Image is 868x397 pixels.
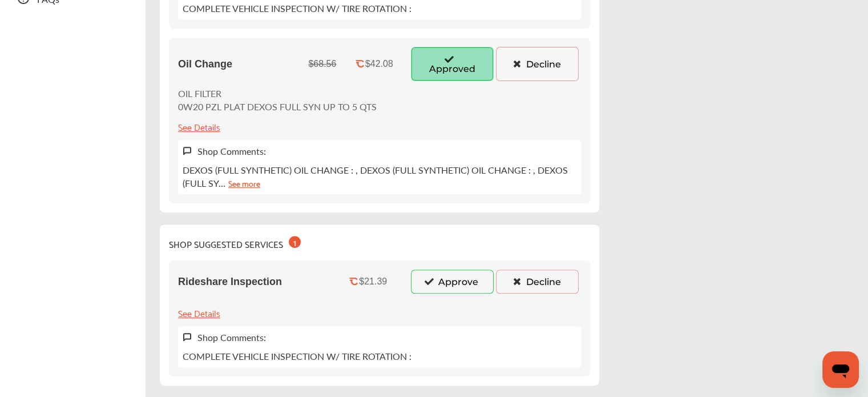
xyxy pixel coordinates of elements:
[183,2,411,15] p: COMPLETE VEHICLE INSPECTION W/ TIRE ROTATION :
[411,47,494,81] button: Approved
[178,276,282,288] span: Rideshare Inspection
[365,59,393,69] div: $42.08
[197,145,266,158] label: Shop Comments:
[178,119,220,134] div: See Details
[178,87,377,100] p: OIL FILTER
[183,332,192,342] img: svg+xml;base64,PHN2ZyB3aWR0aD0iMTYiIGhlaWdodD0iMTciIHZpZXdCb3g9IjAgMCAxNiAxNyIgZmlsbD0ibm9uZSIgeG...
[496,47,579,81] button: Decline
[308,59,336,69] div: $68.56
[289,236,301,248] div: 1
[183,350,411,363] p: COMPLETE VEHICLE INSPECTION W/ TIRE ROTATION :
[411,270,494,294] button: Approve
[359,276,387,287] div: $21.39
[178,58,232,70] span: Oil Change
[496,270,579,294] button: Decline
[822,351,859,388] iframe: Button to launch messaging window
[183,146,192,156] img: svg+xml;base64,PHN2ZyB3aWR0aD0iMTYiIGhlaWdodD0iMTciIHZpZXdCb3g9IjAgMCAxNiAxNyIgZmlsbD0ibm9uZSIgeG...
[228,177,260,190] a: See more
[183,163,576,190] p: DEXOS (FULL SYNTHETIC) OIL CHANGE : , DEXOS (FULL SYNTHETIC) OIL CHANGE : , DEXOS (FULL SY…
[178,100,377,113] p: 0W20 PZL PLAT DEXOS FULL SYN UP TO 5 QTS
[197,331,266,344] label: Shop Comments:
[169,234,301,251] div: SHOP SUGGESTED SERVICES
[178,305,220,320] div: See Details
